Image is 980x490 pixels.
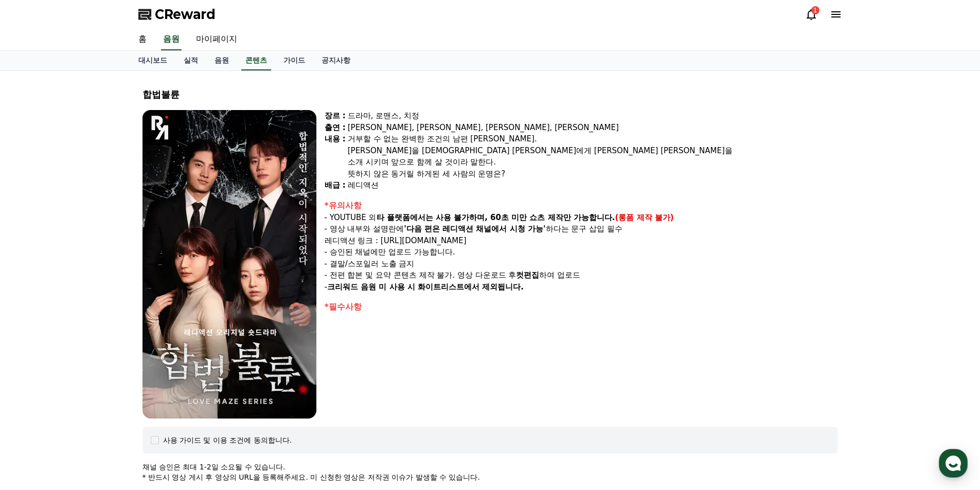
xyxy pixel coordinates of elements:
a: 1 [805,8,817,21]
p: 채널 승인은 최대 1-2일 소요될 수 있습니다. [142,462,838,472]
div: 출연 : [325,122,346,134]
a: 홈 [130,29,155,50]
div: 1 [811,6,819,14]
p: - 전편 합본 및 요약 콘텐츠 제작 불가. 영상 다운로드 후 하여 업로드 [325,269,838,281]
div: 거부할 수 없는 완벽한 조건의 남편 [PERSON_NAME]. [348,133,838,145]
div: 내용 : [325,133,346,179]
img: logo [142,110,177,145]
p: - 결말/스포일러 노출 금지 [325,258,838,270]
div: 배급 : [325,179,346,191]
div: 합법불륜 [142,87,838,102]
span: CReward [155,6,216,23]
div: 레디액션 [348,179,838,191]
p: - 영상 내부와 설명란에 하다는 문구 삽입 필수 [325,223,838,235]
a: 공지사항 [313,51,359,70]
div: 사용 가이드 및 이용 조건에 동의합니다. [163,435,292,445]
div: 소개 시키며 앞으로 함께 살 것이라 말한다. [348,156,838,168]
a: 음원 [206,51,237,70]
a: 실적 [175,51,206,70]
p: - 승인된 채널에만 업로드 가능합니다. [325,246,838,258]
strong: 컷편집 [516,270,539,280]
a: 음원 [161,29,182,50]
div: 뜻하지 않은 동거릴 하게된 세 사람의 운명은? [348,168,838,180]
a: 대시보드 [130,51,175,70]
p: 레디액션 링크 : [URL][DOMAIN_NAME] [325,235,838,247]
strong: 크리워드 음원 미 사용 시 화이트리스트에서 제외됩니다. [327,282,524,292]
strong: '다음 편은 레디액션 채널에서 시청 가능' [404,224,545,233]
img: video [142,110,316,419]
div: 드라마, 로맨스, 치정 [348,110,838,122]
div: [PERSON_NAME]을 [DEMOGRAPHIC_DATA] [PERSON_NAME]에게 [PERSON_NAME] [PERSON_NAME]을 [348,145,838,157]
div: [PERSON_NAME], [PERSON_NAME], [PERSON_NAME], [PERSON_NAME] [348,122,838,134]
p: - [325,281,838,293]
strong: 타 플랫폼에서는 사용 불가하며, 60초 미만 쇼츠 제작만 가능합니다. [377,213,615,222]
p: * 반드시 영상 게시 후 영상의 URL을 등록해주세요. 미 신청한 영상은 저작권 이슈가 발생할 수 있습니다. [142,472,838,482]
p: - YOUTUBE 외 [325,212,838,224]
a: 마이페이지 [188,29,245,50]
a: 가이드 [275,51,313,70]
div: *필수사항 [325,301,838,313]
a: 콘텐츠 [241,51,271,70]
div: *유의사항 [325,199,838,212]
a: CReward [138,6,216,23]
strong: (롱폼 제작 불가) [615,213,674,222]
div: 장르 : [325,110,346,122]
